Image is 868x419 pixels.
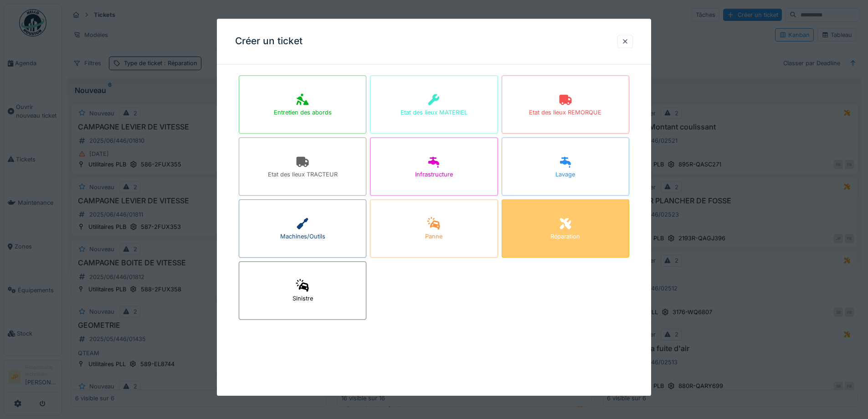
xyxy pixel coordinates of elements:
[529,109,601,117] div: Etat des lieux REMORQUE
[415,171,453,179] div: Infrastructure
[425,233,442,241] div: Panne
[235,36,303,47] h3: Créer un ticket
[555,171,575,179] div: Lavage
[401,109,467,117] div: Etat des lieux MATERIEL
[550,233,580,241] div: Réparation
[293,295,313,303] div: Sinistre
[268,171,338,179] div: Etat des lieux TRACTEUR
[280,233,325,241] div: Machines/Outils
[274,109,332,117] div: Entretien des abords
